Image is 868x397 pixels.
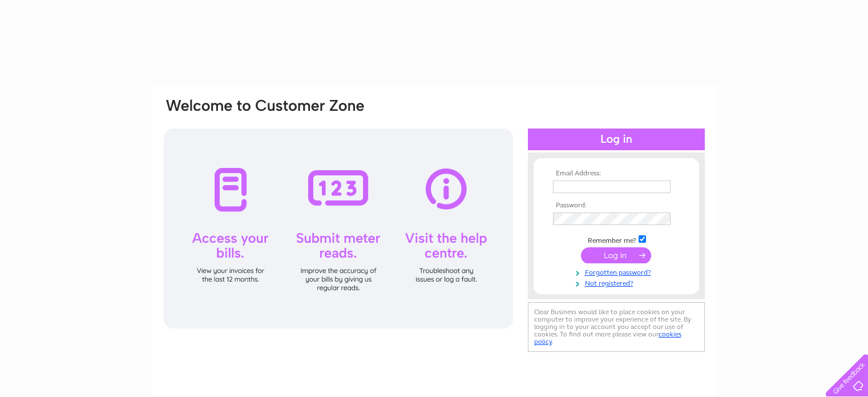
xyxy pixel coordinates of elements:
th: Password: [550,202,683,210]
div: Clear Business would like to place cookies on your computer to improve your experience of the sit... [528,302,705,352]
a: Forgotten password? [553,266,683,277]
td: Remember me? [550,234,683,245]
th: Email Address: [550,170,683,178]
a: Not registered? [553,277,683,288]
a: cookies policy [534,330,681,346]
input: Submit [581,247,651,263]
